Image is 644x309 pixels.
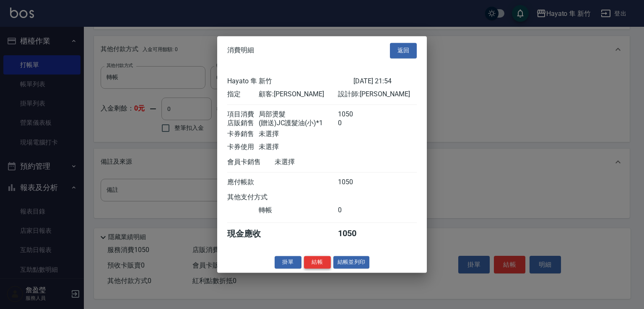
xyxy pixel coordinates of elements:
[259,90,338,99] div: 顧客: [PERSON_NAME]
[275,158,353,167] div: 未選擇
[338,178,369,187] div: 1050
[227,46,254,55] span: 消費明細
[227,119,259,128] div: 店販銷售
[275,256,301,269] button: 掛單
[227,143,259,152] div: 卡券使用
[227,77,353,86] div: Hayato 隼 新竹
[259,143,338,152] div: 未選擇
[338,110,369,119] div: 1050
[227,193,291,202] div: 其他支付方式
[338,90,417,99] div: 設計師: [PERSON_NAME]
[353,77,417,86] div: [DATE] 21:54
[227,158,275,167] div: 會員卡銷售
[227,130,259,139] div: 卡券銷售
[304,256,331,269] button: 結帳
[227,228,275,239] div: 現金應收
[338,119,369,128] div: 0
[227,178,259,187] div: 應付帳款
[333,256,370,269] button: 結帳並列印
[259,206,338,215] div: 轉帳
[259,110,338,119] div: 局部燙髮
[390,43,417,58] button: 返回
[227,110,259,119] div: 項目消費
[227,90,259,99] div: 指定
[259,119,338,128] div: (贈送)JC護髮油(小)*1
[338,228,369,239] div: 1050
[338,206,369,215] div: 0
[259,130,338,139] div: 未選擇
